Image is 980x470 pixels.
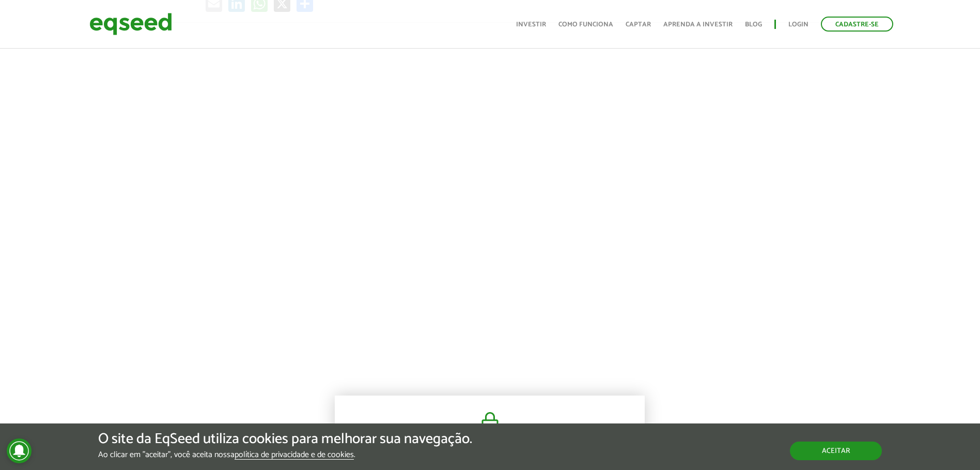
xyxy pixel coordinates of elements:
a: Captar [626,21,651,28]
a: Cadastre-se [821,17,893,32]
img: cadeado.svg [477,411,503,436]
a: Aprenda a investir [663,21,733,28]
img: EqSeed [89,10,172,38]
button: Aceitar [790,442,882,460]
h5: O site da EqSeed utiliza cookies para melhorar sua navegação. [98,431,472,447]
p: Ao clicar em "aceitar", você aceita nossa . [98,450,472,460]
a: Investir [516,21,546,28]
iframe: MeuPortfolio [196,43,785,375]
a: Login [788,21,808,28]
a: política de privacidade e de cookies [235,451,354,460]
a: Blog [745,21,762,28]
a: Como funciona [558,21,613,28]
